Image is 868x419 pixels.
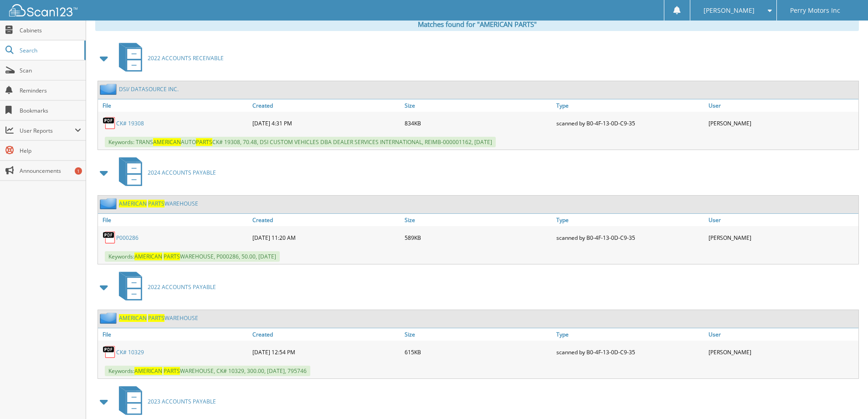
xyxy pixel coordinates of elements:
[706,228,858,247] div: [PERSON_NAME]
[148,398,216,405] span: 2023 ACCOUNTS PAYABLE
[148,314,164,322] span: PARTS
[100,198,119,209] img: folder2.png
[105,137,496,147] span: Keywords: TRANS AUTO CK# 19308, 70.48, DSI CUSTOM VEHICLES DBA DEALER SERVICES INTERNATIONAL, REI...
[554,114,706,132] div: scanned by B0-4F-13-0D-C9-35
[98,328,250,341] a: File
[250,114,402,132] div: [DATE] 4:31 PM
[153,138,181,146] span: AMERICAN
[116,348,144,356] a: CK# 10329
[250,328,402,341] a: Created
[20,47,80,54] span: Search
[402,114,555,132] div: 834KB
[113,155,216,191] a: 2024 ACCOUNTS PAYABLE
[119,85,179,93] a: DSI/ DATASOURCE INC.
[20,167,81,175] span: Announcements
[706,214,858,226] a: User
[148,200,164,207] span: PARTS
[554,99,706,112] a: Type
[20,26,81,34] span: Cabinets
[402,343,555,361] div: 615KB
[250,214,402,226] a: Created
[116,234,139,242] a: P000286
[116,119,144,127] a: CK# 19308
[148,169,216,176] span: 2024 ACCOUNTS PAYABLE
[164,367,180,375] span: PARTS
[402,328,555,341] a: Size
[706,343,858,361] div: [PERSON_NAME]
[148,54,224,62] span: 2022 ACCOUNTS RECEIVABLE
[554,228,706,247] div: scanned by B0-4F-13-0D-C9-35
[822,375,868,419] iframe: Chat Widget
[402,99,555,112] a: Size
[196,138,212,146] span: PARTS
[250,228,402,247] div: [DATE] 11:20 AM
[554,214,706,226] a: Type
[790,8,840,13] span: Perry Motors Inc
[119,200,147,207] span: AMERICAN
[75,167,82,175] div: 1
[704,8,755,13] span: [PERSON_NAME]
[105,251,280,262] span: Keywords: WAREHOUSE, P000286, 50.00, [DATE]
[9,4,77,16] img: scan123-logo-white.svg
[250,99,402,112] a: Created
[402,228,555,247] div: 589KB
[554,328,706,341] a: Type
[95,17,859,31] div: Matches found for "AMERICAN PARTS"
[119,314,198,322] a: AMERICAN PARTSWAREHOUSE
[402,214,555,226] a: Size
[103,231,116,244] img: PDF.png
[98,99,250,112] a: File
[20,127,75,134] span: User Reports
[554,343,706,361] div: scanned by B0-4F-13-0D-C9-35
[100,83,119,95] img: folder2.png
[250,343,402,361] div: [DATE] 12:54 PM
[706,99,858,112] a: User
[706,328,858,341] a: User
[119,314,147,322] span: AMERICAN
[98,214,250,226] a: File
[103,345,116,359] img: PDF.png
[105,366,310,376] span: Keywords: WAREHOUSE, CK# 10329, 300.00, [DATE], 795746
[134,367,162,375] span: AMERICAN
[164,253,180,260] span: PARTS
[119,200,198,207] a: AMERICAN PARTSWAREHOUSE
[20,147,81,155] span: Help
[20,67,81,74] span: Scan
[103,116,116,130] img: PDF.png
[134,253,162,260] span: AMERICAN
[706,114,858,132] div: [PERSON_NAME]
[20,107,81,114] span: Bookmarks
[20,87,81,94] span: Reminders
[100,312,119,324] img: folder2.png
[113,40,224,76] a: 2022 ACCOUNTS RECEIVABLE
[113,269,216,305] a: 2022 ACCOUNTS PAYABLE
[148,283,216,291] span: 2022 ACCOUNTS PAYABLE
